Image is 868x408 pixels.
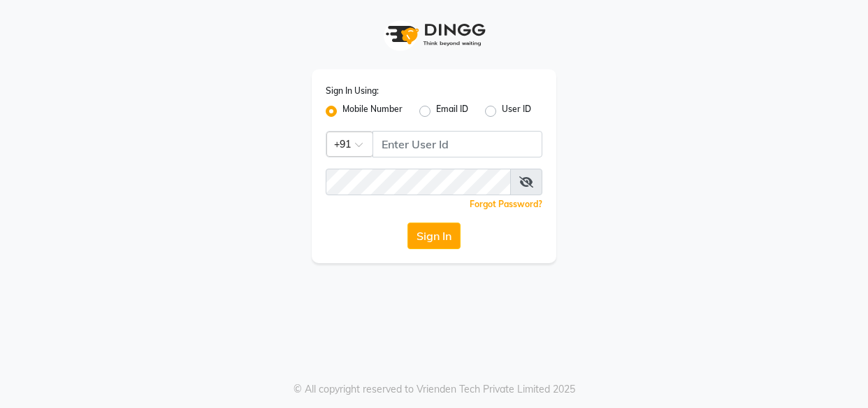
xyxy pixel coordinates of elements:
[378,14,490,55] img: logo1.svg
[436,103,468,120] label: Email ID
[502,103,531,120] label: User ID
[342,103,403,120] label: Mobile Number
[470,199,542,209] a: Forgot Password?
[372,131,542,157] input: Username
[326,85,379,97] label: Sign In Using:
[407,223,461,249] button: Sign In
[326,169,511,195] input: Username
